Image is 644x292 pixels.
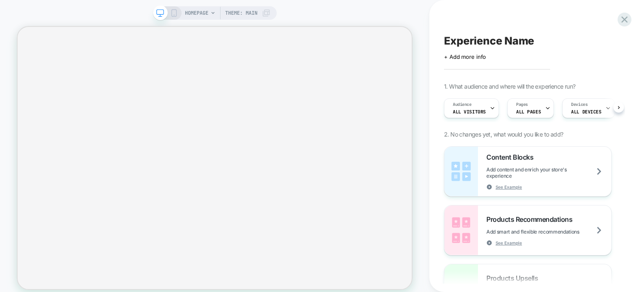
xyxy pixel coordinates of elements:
span: ALL DEVICES [571,109,601,115]
span: Devices [571,102,587,108]
span: See Example [496,240,522,246]
span: 2. No changes yet, what would you like to add? [444,131,563,138]
span: + Add more info [444,53,486,60]
span: All Visitors [453,109,486,115]
span: Content Blocks [486,153,538,161]
span: Experience Name [444,34,534,47]
span: See Example [496,184,522,190]
span: Add smart and flexible recommendations [486,229,600,235]
span: Products Upsells [486,274,542,282]
span: Products Recommendations [486,215,576,224]
span: 1. What audience and where will the experience run? [444,83,575,90]
span: ALL PAGES [516,109,541,115]
span: Theme: MAIN [225,6,257,20]
span: Audience [453,102,472,108]
span: Pages [516,102,528,108]
span: HOMEPAGE [185,6,208,20]
span: Add content and enrich your store's experience [486,166,611,179]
